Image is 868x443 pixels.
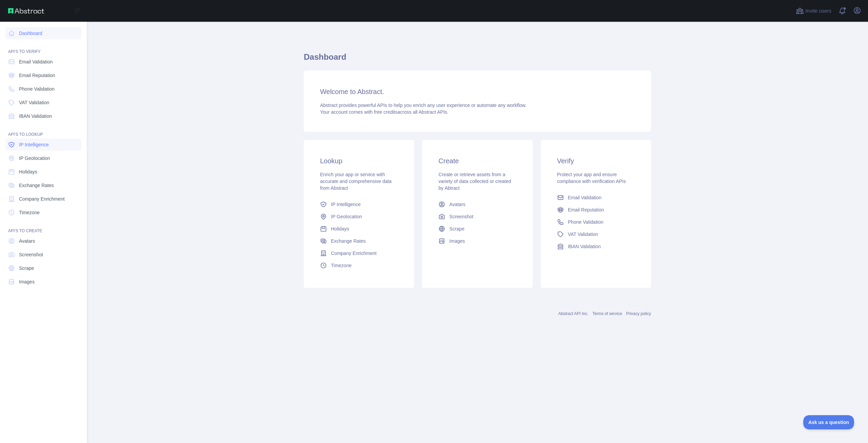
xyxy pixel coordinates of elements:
span: Email Validation [19,58,53,65]
span: free credits [374,109,397,115]
a: Holidays [317,223,400,235]
span: Images [19,278,35,285]
span: Company Enrichment [331,250,377,257]
span: Your account comes with across all Abstract APIs. [320,109,448,115]
a: IBAN Validation [5,110,81,122]
h1: Dashboard [304,52,651,68]
a: Scrape [5,262,81,274]
span: Avatars [19,238,35,244]
div: API'S TO CREATE [5,220,81,234]
span: Timezone [19,209,40,216]
a: Avatars [436,198,519,210]
div: API'S TO LOOKUP [5,124,81,137]
span: Phone Validation [568,219,604,225]
a: Screenshot [436,210,519,223]
a: Company Enrichment [5,193,81,205]
span: Images [449,238,465,244]
span: Holidays [331,225,349,232]
a: IP Intelligence [317,198,400,210]
a: VAT Validation [5,96,81,109]
a: Holidays [5,166,81,178]
span: IP Intelligence [19,141,49,148]
a: Email Validation [5,56,81,68]
img: Abstract API [8,8,44,14]
span: IBAN Validation [568,243,601,250]
a: Exchange Rates [5,179,81,191]
a: Avatars [5,235,81,247]
h3: Create [438,156,516,166]
span: Company Enrichment [19,196,65,202]
a: VAT Validation [554,228,637,240]
a: Exchange Rates [317,235,400,247]
span: Invite users [805,7,831,15]
span: Scrape [19,265,34,272]
h3: Welcome to Abstract. [320,87,635,96]
a: Email Reputation [554,204,637,216]
span: Scrape [449,225,464,232]
span: Timezone [331,262,352,269]
a: Phone Validation [5,83,81,95]
span: Holidays [19,168,37,175]
span: Abstract provides powerful APIs to help you enrich any user experience or automate any workflow. [320,103,527,108]
a: Timezone [317,259,400,272]
a: Images [5,276,81,288]
h3: Lookup [320,156,398,166]
a: Email Validation [554,191,637,204]
a: Dashboard [5,27,81,39]
span: Exchange Rates [19,182,54,189]
a: Timezone [5,206,81,219]
span: IP Geolocation [19,155,50,162]
iframe: Toggle Customer Support [803,415,854,429]
h3: Verify [557,156,635,166]
div: API'S TO VERIFY [5,41,81,54]
span: IP Intelligence [331,201,361,208]
span: Avatars [449,201,465,208]
a: Images [436,235,519,247]
span: VAT Validation [19,99,49,106]
a: Screenshot [5,248,81,261]
span: Email Reputation [568,206,604,213]
button: Invite users [794,5,833,16]
span: Email Validation [568,194,601,201]
a: Privacy policy [626,311,651,316]
a: Phone Validation [554,216,637,228]
span: Create or retrieve assets from a variety of data collected or created by Abtract [438,172,511,191]
a: Scrape [436,223,519,235]
span: IP Geolocation [331,213,362,220]
a: Company Enrichment [317,247,400,259]
span: Enrich your app or service with accurate and comprehensive data from Abstract [320,172,392,191]
a: Terms of service [592,311,622,316]
a: IP Geolocation [5,152,81,164]
a: IP Intelligence [5,139,81,151]
span: Screenshot [449,213,473,220]
span: Protect your app and ensure compliance with verification APIs [557,172,626,184]
a: Email Reputation [5,69,81,81]
a: Abstract API Inc. [558,311,589,316]
span: IBAN Validation [19,113,52,119]
span: Email Reputation [19,72,55,79]
span: Exchange Rates [331,238,366,244]
a: IBAN Validation [554,240,637,253]
span: VAT Validation [568,231,598,238]
span: Screenshot [19,251,43,258]
a: IP Geolocation [317,210,400,223]
span: Phone Validation [19,86,55,92]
